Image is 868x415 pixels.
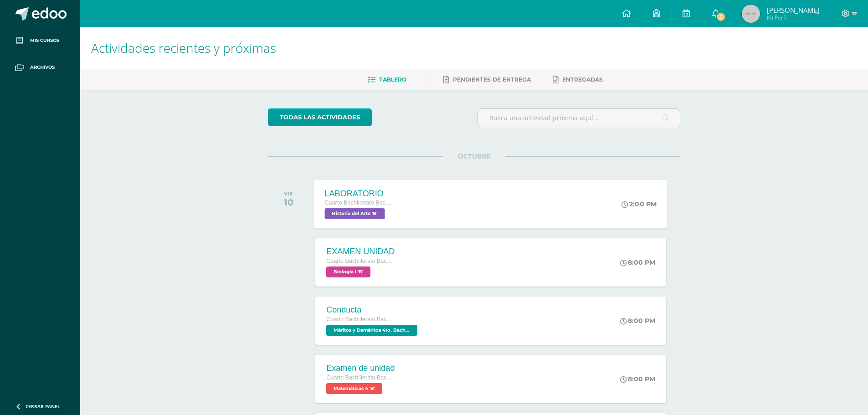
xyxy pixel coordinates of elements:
[620,375,655,383] div: 8:00 PM
[325,200,394,206] span: Cuarto Bachillerato Bachillerato en CCLL con Orientación en Diseño Gráfico
[268,108,372,126] a: todas las Actividades
[326,316,395,323] span: Cuarto Bachillerato Bachillerato en CCLL con Orientación en Diseño Gráfico
[284,190,293,197] div: VIE
[326,383,382,394] span: Matemáticas 4 'B'
[326,258,395,264] span: Cuarto Bachillerato Bachillerato en CCLL con Orientación en Diseño Gráfico
[767,5,819,15] span: [PERSON_NAME]
[91,39,276,56] span: Actividades recientes y próximas
[553,72,603,87] a: Entregadas
[767,14,819,21] span: Mi Perfil
[30,37,59,44] span: Mis cursos
[326,247,395,256] div: EXAMEN UNIDAD
[453,76,531,83] span: Pendientes de entrega
[716,12,726,22] span: 3
[620,258,655,266] div: 8:00 PM
[620,317,655,325] div: 8:00 PM
[622,200,657,208] div: 2:00 PM
[326,364,395,373] div: Examen de unidad
[325,189,394,198] div: LABORATORIO
[284,197,293,208] div: 10
[742,5,760,23] img: 45x45
[478,109,680,127] input: Busca una actividad próxima aquí...
[379,76,406,83] span: Tablero
[443,72,531,87] a: Pendientes de entrega
[325,208,385,219] span: Historia del Arte 'B'
[7,54,73,81] a: Archivos
[562,76,603,83] span: Entregadas
[30,64,55,71] span: Archivos
[326,305,420,315] div: Conducta
[368,72,406,87] a: Tablero
[7,27,73,54] a: Mis cursos
[326,266,370,277] span: Biología I 'B'
[443,152,505,160] span: OCTUBRE
[326,374,395,381] span: Cuarto Bachillerato Bachillerato en CCLL con Orientación en Diseño Gráfico
[326,325,417,336] span: Méritos y Deméritos 4to. Bach. en CCLL. con Orientación en Diseño Gráfico "B" 'B'
[26,403,60,410] span: Cerrar panel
